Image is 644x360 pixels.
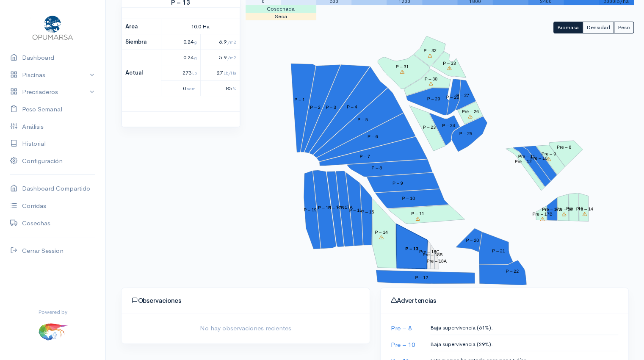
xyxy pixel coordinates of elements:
tspan: P – 7 [359,154,370,159]
tspan: P – 12 [415,275,428,280]
tspan: Pre – 11 [518,154,535,159]
tspan: P – 22 [506,269,519,274]
tspan: P – 21 [492,249,505,254]
tspan: P – 27 [456,93,469,98]
h4: Observaciones [132,297,359,305]
th: Actual [122,50,161,96]
tspan: Pre – 18A [426,258,446,263]
tspan: P – 11 [411,211,424,216]
p: Baja supervivencia (29%). [430,340,618,349]
tspan: P – 16 [349,208,362,213]
tspan: Pre – 17B [532,212,552,217]
tspan: P – 2 [310,105,321,110]
a: Pre – 8 [391,324,412,332]
span: Lb/Ha [224,70,236,76]
tspan: Pre – 15 [566,206,583,211]
tspan: Pre – 16 [556,207,572,212]
td: 273 [161,65,200,81]
tspan: P – 29 [427,97,440,102]
span: Lb [192,70,197,76]
h4: Advertencias [391,297,619,305]
tspan: P – 33 [443,61,456,66]
tspan: P – 19 [304,207,317,212]
tspan: Pre – 12 [514,159,531,164]
p: Baja supervivencia (61%). [430,324,618,332]
tspan: Pre – 17A [542,207,562,212]
span: g [194,39,197,45]
tspan: P – 24 [442,123,455,128]
img: ... [38,316,68,346]
span: Densidad [586,24,610,31]
tspan: P – 10 [402,196,415,201]
td: 6.9 [200,34,240,50]
button: Densidad [583,22,614,34]
td: 10.0 Ha [161,19,240,34]
tspan: P – 17B [328,205,344,210]
tspan: P – 6 [368,134,378,139]
button: Biomasa [553,22,583,34]
td: 27 [200,65,240,81]
tspan: Pre – 9 [542,152,556,157]
th: Area [122,19,161,34]
tspan: Pre – 18C [419,249,439,255]
span: Peso [618,24,630,31]
td: 5.9 [200,50,240,65]
tspan: P – 17A [337,205,353,210]
tspan: Pre – 26 [462,109,478,114]
span: /m2 [227,39,236,45]
tspan: P – 9 [392,180,403,186]
tspan: P – 4 [347,105,357,110]
tspan: P – 14 [375,230,388,235]
tspan: P – 20 [466,238,479,243]
tspan: Pre – 8 [557,145,571,150]
td: Cosechada [246,5,316,13]
th: Siembra [122,34,161,50]
td: 0 [161,80,200,96]
span: % [232,86,236,91]
tspan: P – 23 [423,125,436,130]
tspan: P – 8 [371,166,382,171]
tspan: P – 18 [318,205,331,210]
td: 85 [200,80,240,96]
td: 0.24 [161,50,200,65]
tspan: P – 5 [357,117,368,122]
tspan: P – 28 [446,94,459,100]
tspan: P – 3 [326,105,336,110]
button: Peso [614,22,634,34]
tspan: Pre – 14 [576,207,593,212]
span: sem. [187,86,197,91]
tspan: P – 32 [423,48,437,53]
img: Opumarsa [30,14,75,41]
tspan: P – 13 [405,246,418,251]
tspan: P – 25 [459,131,472,136]
td: Seca [246,13,316,20]
tspan: Pre – 10 [531,156,547,161]
tspan: P – 31 [396,64,409,69]
a: Pre – 10 [391,341,415,349]
tspan: P – 1 [294,97,305,102]
span: No hay observaciones recientes [127,324,365,333]
span: Biomasa [557,24,579,31]
td: 0.24 [161,34,200,50]
span: /m2 [227,55,236,61]
span: g [194,55,197,61]
tspan: P – 30 [424,76,437,81]
tspan: Pre – 18B [423,252,442,258]
tspan: P – 15 [361,210,374,215]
